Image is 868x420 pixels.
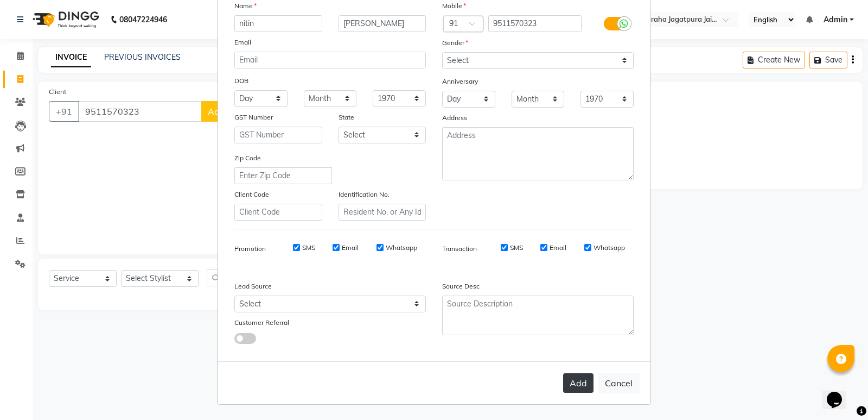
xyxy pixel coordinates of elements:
[442,38,468,48] label: Gender
[442,77,478,86] label: Anniversary
[234,1,257,11] label: Name
[342,243,359,253] label: Email
[822,377,857,409] iframe: chat widget
[302,243,315,253] label: SMS
[593,243,625,253] label: Whatsapp
[234,52,426,68] input: Email
[234,37,251,47] label: Email
[234,127,322,143] input: GST Number
[563,373,593,393] button: Add
[234,167,332,184] input: Enter Zip Code
[339,112,354,122] label: State
[234,244,266,254] label: Promotion
[442,1,466,11] label: Mobile
[442,113,467,123] label: Address
[386,243,417,253] label: Whatsapp
[442,281,480,291] label: Source Desc
[550,243,566,253] label: Email
[234,318,289,328] label: Customer Referral
[339,15,426,32] input: Last Name
[234,112,273,122] label: GST Number
[234,281,272,291] label: Lead Source
[510,243,523,253] label: SMS
[598,373,640,393] button: Cancel
[234,153,261,163] label: Zip Code
[234,190,269,199] label: Client Code
[234,15,322,32] input: First Name
[339,204,426,221] input: Resident No. or Any Id
[488,15,582,32] input: Mobile
[234,76,248,86] label: DOB
[234,204,322,221] input: Client Code
[339,190,390,199] label: Identification No.
[442,244,477,254] label: Transaction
